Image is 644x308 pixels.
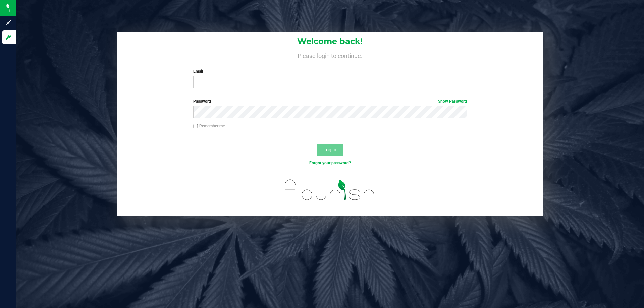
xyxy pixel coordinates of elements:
[323,147,336,152] span: Log In
[5,19,12,26] inline-svg: Sign up
[117,51,543,59] h4: Please login to continue.
[193,123,225,129] label: Remember me
[317,144,343,156] button: Log In
[5,34,12,41] inline-svg: Log in
[193,99,211,104] span: Password
[438,99,467,104] a: Show Password
[193,68,467,74] label: Email
[309,161,351,165] a: Forgot your password?
[277,173,383,207] img: flourish_logo.svg
[193,124,198,129] input: Remember me
[117,37,543,46] h1: Welcome back!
